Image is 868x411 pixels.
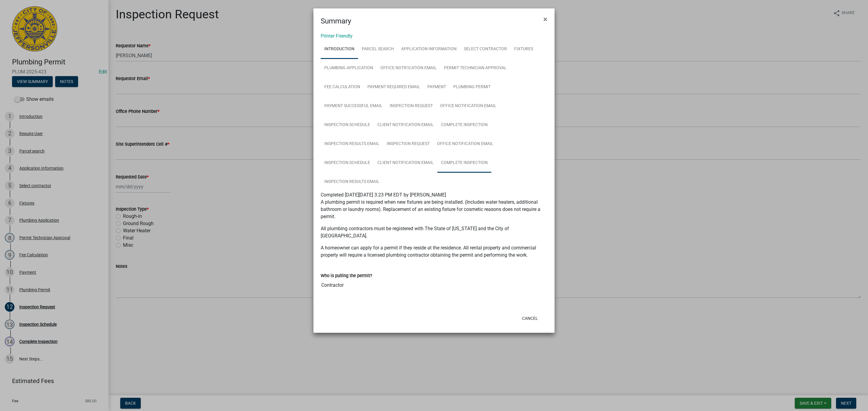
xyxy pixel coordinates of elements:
a: Fee Calculation [321,78,364,97]
a: Office Notification Email [377,59,440,78]
a: Inspection Results Email [321,134,383,154]
a: Payment Required Email [364,78,424,97]
span: Completed [DATE][DATE] 3:23 PM EDT by [PERSON_NAME] [321,192,446,198]
a: Office Notification Email [433,134,497,154]
h4: Summary [321,16,351,26]
label: Who is pulling the permit? [321,274,372,278]
p: A plumbing permit is required when new fixtures are being installed. (Includes water heaters, add... [321,199,547,220]
a: Payment [424,78,450,97]
p: A homeowner can apply for a permit if they reside at the residence. All rental property and comme... [321,244,547,259]
a: Application Information [398,40,460,59]
a: Office Notification Email [436,97,500,116]
a: Parcel search [358,40,398,59]
p: All plumbing contractors must be registered with The State of [US_STATE] and the City of [GEOGRAP... [321,225,547,239]
a: Inspection Request [383,134,433,154]
a: Client Notification Email [374,116,437,135]
a: Inspection Results Email [321,172,383,192]
a: Introduction [321,40,358,59]
a: Payment Successful Email [321,97,386,116]
a: Fixtures [511,40,537,59]
a: Plumbing Application [321,59,377,78]
a: Plumbing Permit [450,78,494,97]
a: Permit Technician Approval [440,59,510,78]
button: Close [539,11,552,28]
a: Inspection Schedule [321,116,374,135]
span: × [543,15,547,23]
a: Inspection Schedule [321,153,374,173]
a: Complete Inspection [437,153,491,173]
a: Inspection Request [386,97,436,116]
a: Complete Inspection [437,116,491,135]
a: Printer Friendly [321,33,353,39]
a: Select contractor [460,40,511,59]
button: Cancel [517,313,543,324]
a: Client Notification Email [374,153,437,173]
